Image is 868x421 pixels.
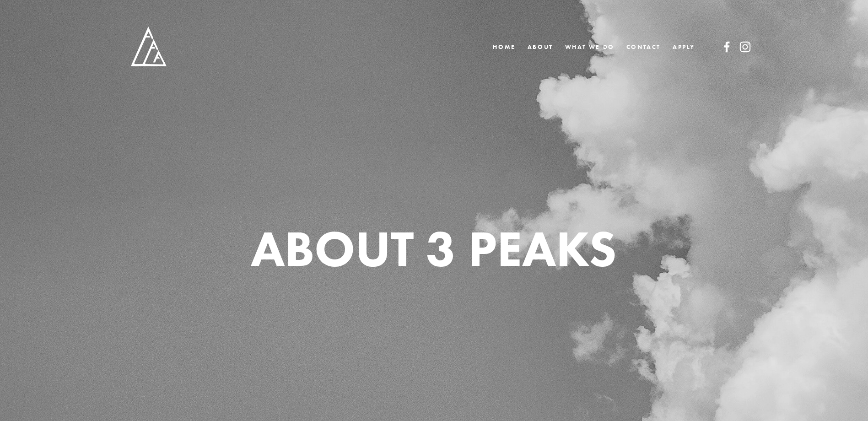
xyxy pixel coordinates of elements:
[565,40,615,54] a: WHAT WE DO
[114,14,180,80] img: 3 Peaks Marketing
[223,223,645,274] h1: ABOUT 3 PEAKS
[626,40,661,54] a: CONTACT
[673,40,695,54] a: APPLY
[528,40,553,54] a: ABOUT
[493,40,515,54] a: Home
